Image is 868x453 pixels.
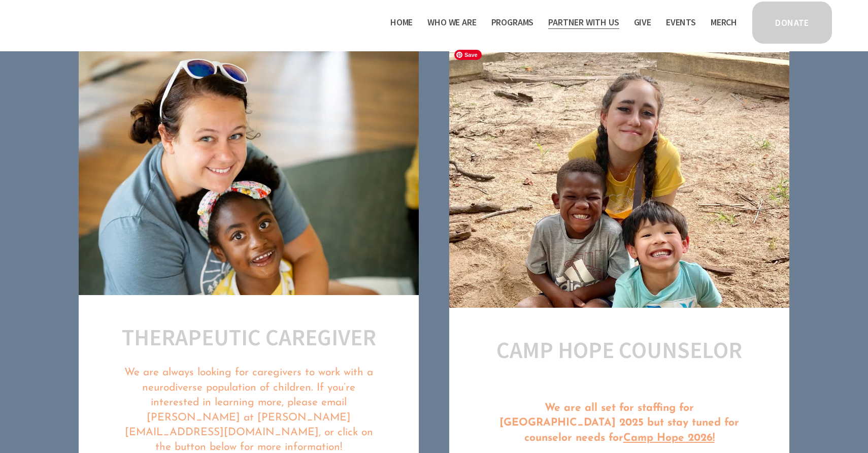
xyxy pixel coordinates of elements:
h2: Therapeutic caregiver [121,322,377,352]
a: folder dropdown [491,14,534,30]
a: Home [390,14,413,30]
a: Give [634,14,651,30]
a: folder dropdown [548,14,619,30]
span: Programs [491,15,534,30]
u: Camp Hope 2026! [623,433,715,443]
strong: We are all set for staffing for [GEOGRAPHIC_DATA] 2025 but stay tuned for counselor needs for [499,403,743,443]
a: Events [666,14,696,30]
h2: Camp Hope Counselor [492,335,747,365]
span: Partner With Us [548,15,619,30]
span: Save [454,50,482,60]
a: Merch [711,14,737,30]
span: Who We Are [427,15,476,30]
a: folder dropdown [427,14,476,30]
